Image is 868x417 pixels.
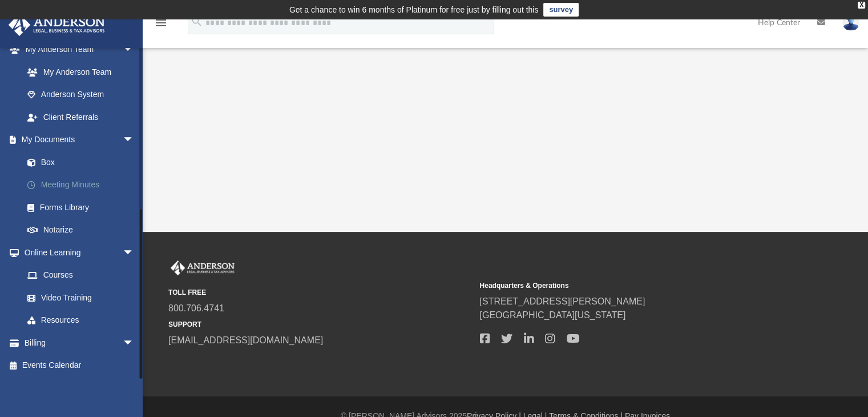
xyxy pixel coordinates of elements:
[123,241,146,264] span: arrow_drop_down
[168,287,471,298] small: TOLL FREE
[8,38,146,61] a: My Anderson Teamarrow_drop_down
[479,310,625,320] a: [GEOGRAPHIC_DATA][US_STATE]
[8,129,151,151] a: My Documentsarrow_drop_down
[16,106,146,129] a: Client Referrals
[123,38,146,62] span: arrow_drop_down
[8,241,146,264] a: Online Learningarrow_drop_down
[168,335,323,345] a: [EMAIL_ADDRESS][DOMAIN_NAME]
[289,3,539,17] div: Get a chance to win 6 months of Platinum for free just by filling out this
[123,331,146,355] span: arrow_drop_down
[16,83,146,106] a: Anderson System
[123,129,146,152] span: arrow_drop_down
[16,174,151,197] a: Meeting Minutes
[16,286,140,309] a: Video Training
[5,14,108,36] img: Anderson Advisors Platinum Portal
[154,22,168,30] a: menu
[479,280,782,291] small: Headquarters & Operations
[16,196,146,219] a: Forms Library
[16,264,146,287] a: Courses
[543,3,579,17] a: survey
[479,296,645,306] a: [STREET_ADDRESS][PERSON_NAME]
[858,2,865,9] div: close
[168,303,224,313] a: 800.706.4741
[16,309,146,332] a: Resources
[168,260,237,275] img: Anderson Advisors Platinum Portal
[8,354,151,377] a: Events Calendar
[16,151,146,174] a: Box
[8,331,151,354] a: Billingarrow_drop_down
[191,15,203,28] i: search
[16,61,140,83] a: My Anderson Team
[842,14,859,31] img: User Pic
[168,319,471,330] small: SUPPORT
[154,16,168,30] i: menu
[16,219,151,242] a: Notarize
